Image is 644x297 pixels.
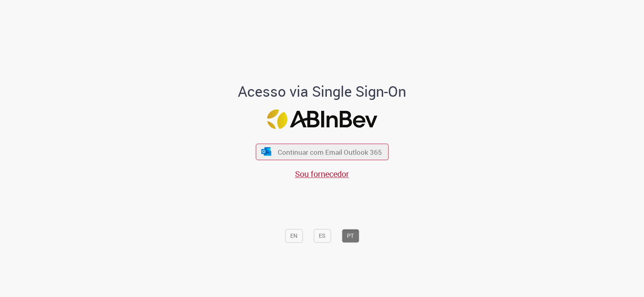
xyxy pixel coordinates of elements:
[342,229,359,243] button: PT
[314,229,331,243] button: ES
[295,168,349,179] a: Sou fornecedor
[285,229,303,243] button: EN
[261,147,272,156] img: ícone Azure/Microsoft 360
[256,143,388,160] button: ícone Azure/Microsoft 360 Continuar com Email Outlook 365
[267,109,377,129] img: Logo ABInBev
[278,147,382,156] span: Continuar com Email Outlook 365
[211,84,434,100] h1: Acesso via Single Sign-On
